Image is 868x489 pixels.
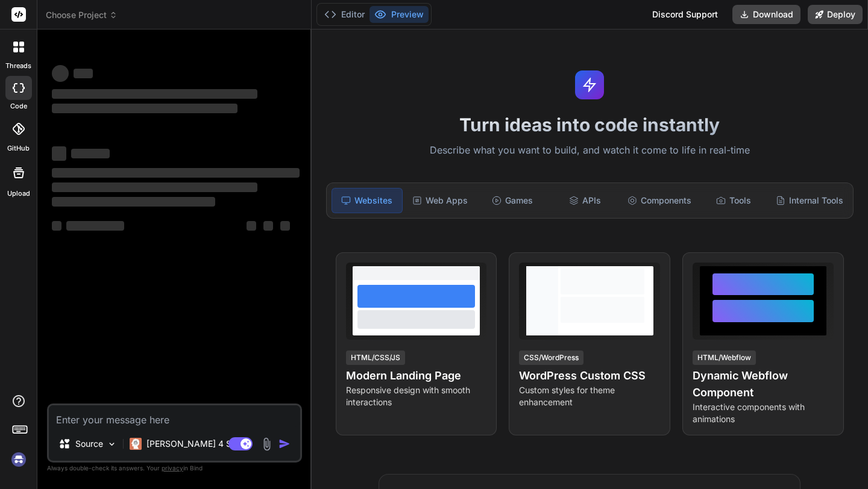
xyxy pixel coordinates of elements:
[52,146,66,161] span: ‌
[66,221,124,231] span: ‌
[693,367,834,401] h4: Dynamic Webflow Component
[52,182,257,192] span: ‌
[319,6,370,23] button: Editor
[8,449,29,470] img: signin
[623,188,696,213] div: Components
[319,114,861,135] h1: Turn ideas into code instantly
[693,350,756,365] div: HTML/Webflow
[107,439,117,449] img: Pick Models
[645,5,725,24] div: Discord Support
[5,61,31,71] label: threads
[162,464,183,472] span: privacy
[693,401,834,425] p: Interactive components with animations
[699,188,769,213] div: Tools
[280,221,290,231] span: ‌
[405,188,475,213] div: Web Apps
[74,69,93,78] span: ‌
[7,143,30,154] label: GitHub
[519,350,583,365] div: CSS/WordPress
[146,438,236,450] p: [PERSON_NAME] 4 S..
[346,384,487,408] p: Responsive design with smooth interactions
[247,221,256,231] span: ‌
[10,101,27,111] label: code
[130,438,142,450] img: Claude 4 Sonnet
[278,438,291,450] img: icon
[732,5,800,24] button: Download
[52,65,69,82] span: ‌
[263,221,273,231] span: ‌
[7,188,30,199] label: Upload
[550,188,620,213] div: APIs
[52,89,257,99] span: ‌
[52,104,237,113] span: ‌
[52,168,300,178] span: ‌
[519,384,660,408] p: Custom styles for theme enhancement
[75,438,103,450] p: Source
[260,437,274,451] img: attachment
[771,188,848,213] div: Internal Tools
[47,463,302,474] p: Always double-check its answers. Your in Bind
[477,188,547,213] div: Games
[519,367,660,384] h4: WordPress Custom CSS
[808,5,863,24] button: Deploy
[346,350,405,365] div: HTML/CSS/JS
[346,367,487,384] h4: Modern Landing Page
[46,9,118,21] span: Choose Project
[52,221,61,231] span: ‌
[319,143,861,158] p: Describe what you want to build, and watch it come to life in real-time
[52,197,215,207] span: ‌
[71,149,110,158] span: ‌
[332,188,403,213] div: Websites
[370,6,429,23] button: Preview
